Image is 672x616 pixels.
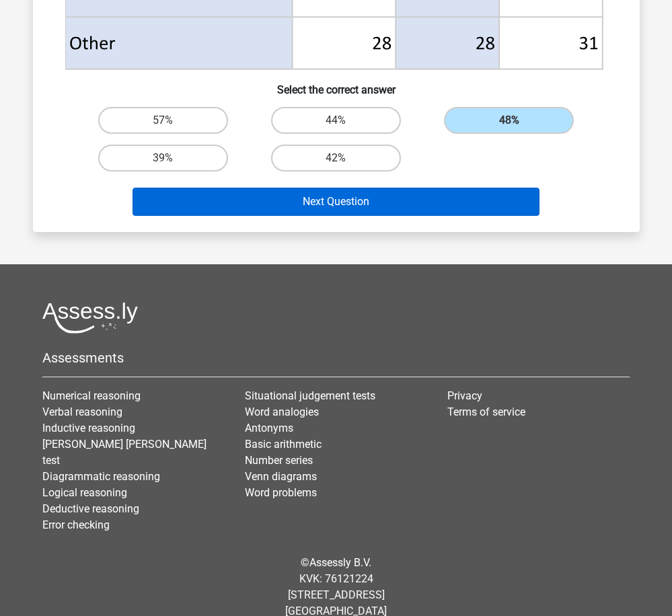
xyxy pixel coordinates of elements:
[271,107,401,134] label: 44%
[54,73,618,96] h6: Select the correct answer
[98,107,228,134] label: 57%
[447,389,482,402] a: Privacy
[245,438,322,451] a: Basic arithmetic
[447,406,525,418] a: Terms of service
[133,188,539,216] button: Next Question
[245,454,313,467] a: Number series
[245,486,317,499] a: Word problems
[98,145,228,171] label: 39%
[309,556,371,569] a: Assessly B.V.
[42,502,139,515] a: Deductive reasoning
[42,470,160,483] a: Diagrammatic reasoning
[245,406,319,418] a: Word analogies
[245,422,293,434] a: Antonyms
[42,518,110,531] a: Error checking
[42,422,135,434] a: Inductive reasoning
[245,389,375,402] a: Situational judgement tests
[245,470,317,483] a: Venn diagrams
[42,438,207,467] a: [PERSON_NAME] [PERSON_NAME] test
[444,107,574,134] label: 48%
[42,302,138,334] img: Assessly logo
[42,350,630,366] h5: Assessments
[42,486,127,499] a: Logical reasoning
[271,145,401,171] label: 42%
[42,406,122,418] a: Verbal reasoning
[42,389,141,402] a: Numerical reasoning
